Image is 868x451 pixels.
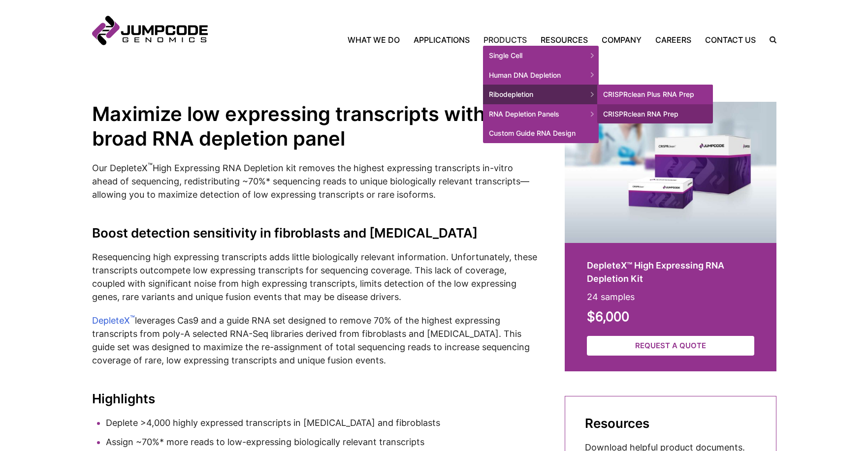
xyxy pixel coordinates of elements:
a: CRISPRclean RNA Prep [597,104,713,124]
strong: Boost detection sensitivity in fibroblasts and [MEDICAL_DATA] [92,225,478,241]
h2: Resources [585,416,756,431]
h2: DepleteX™ High Expressing RNA Depletion Kit [587,259,754,285]
p: leverages Cas9 and a guide RNA set designed to remove 70% of the highest expressing transcripts f... [92,313,540,367]
sup: ™ [148,162,153,170]
a: DepleteX™ [92,315,135,326]
li: Deplete >4,000 highly expressed transcripts in [MEDICAL_DATA] and fibroblasts [106,416,540,429]
li: Assign ~70%* more reads to low-expressing biologically relevant transcripts [106,435,540,449]
span: Single Cell [483,46,599,65]
a: CRISPRclean Plus RNA Prep [597,85,713,104]
span: RNA Depletion Panels [483,104,599,124]
a: Company [595,34,648,46]
a: Request a Quote [587,336,754,356]
h2: Maximize low expressing transcripts with our broad RNA depletion panel [92,102,540,151]
strong: $6,000 [587,309,629,324]
label: Search the site. [763,36,776,43]
nav: Primary Navigation [208,34,763,46]
a: Contact Us [698,34,763,46]
p: Our DepleteX High Expressing RNA Depletion kit removes the highest expressing transcripts in-vitr... [92,161,540,201]
a: Careers [648,34,698,46]
p: 24 samples [587,290,754,303]
span: Human DNA Depletion [483,65,599,85]
p: Resequencing high expressing transcripts adds little biologically relevant information. Unfortuna... [92,250,540,303]
a: What We Do [348,34,407,46]
a: Custom Guide RNA Design [483,123,599,143]
a: Applications [407,34,477,46]
h3: Highlights [92,391,540,406]
a: Resources [534,34,595,46]
a: Products [477,34,534,46]
span: Ribodepletion [483,85,599,104]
